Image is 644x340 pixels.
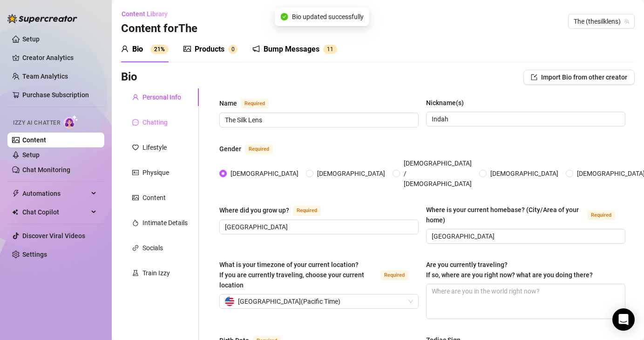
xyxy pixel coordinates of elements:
span: message [132,119,139,126]
input: Where did you grow up? [225,222,411,232]
span: user [121,45,129,53]
span: The (thesilklens) [574,14,629,28]
a: Setup [22,151,40,159]
span: [DEMOGRAPHIC_DATA] / [DEMOGRAPHIC_DATA] [400,158,475,189]
span: Bio updated successfully [292,12,364,22]
div: Socials [142,243,163,253]
a: Settings [22,251,47,258]
span: Chat Copilot [22,205,88,220]
span: import [531,74,537,80]
span: What is your timezone of your current location? If you are currently traveling, choose your curre... [219,261,364,289]
span: [GEOGRAPHIC_DATA] ( Pacific Time ) [238,294,340,308]
span: Required [241,99,269,109]
div: Where did you grow up? [219,205,289,215]
span: notification [252,45,260,53]
span: idcard [132,169,139,176]
span: picture [183,45,191,53]
div: Open Intercom Messenger [612,308,635,331]
span: fire [132,220,139,226]
img: logo-BBDzfeDw.svg [7,14,77,23]
button: Import Bio from other creator [523,70,635,85]
div: Physique [142,167,169,178]
label: Where is your current homebase? (City/Area of your home) [426,205,625,225]
button: Content Library [121,7,175,21]
a: Purchase Subscription [22,91,89,99]
div: Products [195,44,224,55]
div: Personal Info [142,92,181,102]
span: user [132,94,139,100]
sup: 21% [150,45,169,54]
span: Required [293,206,321,216]
img: Chat Copilot [12,209,18,215]
label: Name [219,98,279,109]
div: Where is your current homebase? (City/Area of your home) [426,205,583,225]
div: Lifestyle [142,142,167,153]
a: Discover Viral Videos [22,232,85,240]
span: Automations [22,186,88,201]
div: Bio [132,44,143,55]
div: Intimate Details [142,218,188,228]
sup: 0 [228,45,237,54]
span: check-circle [281,13,288,20]
div: Name [219,98,237,108]
span: picture [132,194,139,201]
label: Where did you grow up? [219,205,331,216]
div: Chatting [142,117,168,127]
input: Nickname(s) [432,114,618,124]
a: Chat Monitoring [22,166,70,173]
h3: Content for The [121,21,197,36]
div: Content [142,193,166,203]
span: experiment [132,270,139,276]
span: Content Library [122,10,168,18]
input: Where is your current homebase? (City/Area of your home) [432,231,618,241]
input: Name [225,115,411,125]
div: Bump Messages [264,44,319,55]
label: Gender [219,143,283,154]
img: AI Chatter [64,115,78,128]
div: Nickname(s) [426,98,464,108]
span: 1 [327,46,330,53]
sup: 11 [323,45,337,54]
img: us [225,297,234,306]
label: Nickname(s) [426,98,470,108]
span: Required [245,144,273,154]
span: Import Bio from other creator [541,73,627,81]
span: [DEMOGRAPHIC_DATA] [487,168,562,179]
span: Are you currently traveling? If so, where are you right now? what are you doing there? [426,261,593,279]
span: [DEMOGRAPHIC_DATA] [313,168,389,179]
span: [DEMOGRAPHIC_DATA] [227,168,302,179]
a: Content [22,136,46,144]
span: 1 [330,46,333,53]
span: link [132,245,139,251]
h3: Bio [121,70,137,85]
span: team [624,19,630,24]
a: Team Analytics [22,73,68,80]
span: Required [587,210,615,220]
a: Setup [22,35,40,43]
span: thunderbolt [12,190,20,197]
div: Gender [219,144,241,154]
a: Creator Analytics [22,50,97,65]
span: Izzy AI Chatter [13,119,60,127]
div: Train Izzy [142,268,170,278]
span: heart [132,144,139,151]
span: Required [380,270,408,280]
